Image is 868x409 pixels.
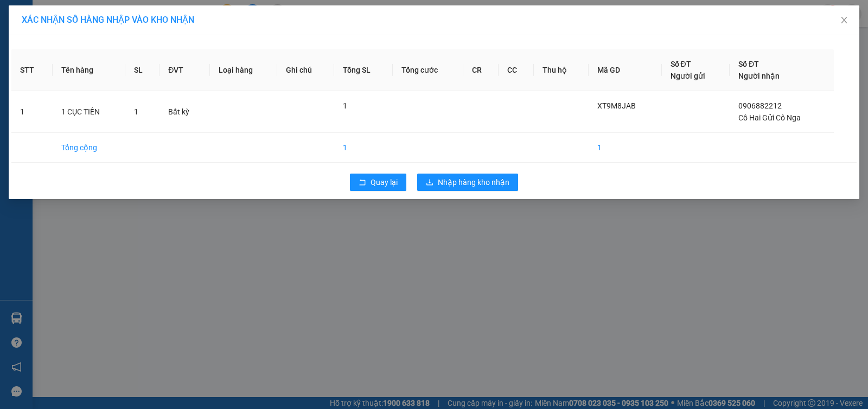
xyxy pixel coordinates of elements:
[738,101,782,110] span: 0906882212
[343,101,347,110] span: 1
[210,49,277,91] th: Loại hàng
[359,178,366,187] span: rollback
[393,49,463,91] th: Tổng cước
[589,133,662,163] td: 1
[738,72,780,80] span: Người nhận
[738,60,759,68] span: Số ĐT
[840,16,848,24] span: close
[277,49,334,91] th: Ghi chú
[134,107,138,116] span: 1
[125,49,159,91] th: SL
[534,49,589,91] th: Thu hộ
[597,101,636,110] span: XT9M8JAB
[738,113,801,122] span: Cô Hai Gửi Cô Nga
[499,49,534,91] th: CC
[159,91,210,133] td: Bất kỳ
[371,176,398,188] span: Quay lại
[671,60,691,68] span: Số ĐT
[11,49,53,91] th: STT
[53,49,126,91] th: Tên hàng
[463,49,499,91] th: CR
[438,176,509,188] span: Nhập hàng kho nhận
[11,91,53,133] td: 1
[334,133,393,163] td: 1
[53,91,126,133] td: 1 CỤC TIỀN
[417,174,518,191] button: downloadNhập hàng kho nhận
[671,72,705,80] span: Người gửi
[426,178,433,187] span: download
[829,5,859,36] button: Close
[589,49,662,91] th: Mã GD
[159,49,210,91] th: ĐVT
[350,174,406,191] button: rollbackQuay lại
[334,49,393,91] th: Tổng SL
[53,133,126,163] td: Tổng cộng
[22,15,194,25] span: XÁC NHẬN SỐ HÀNG NHẬP VÀO KHO NHẬN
